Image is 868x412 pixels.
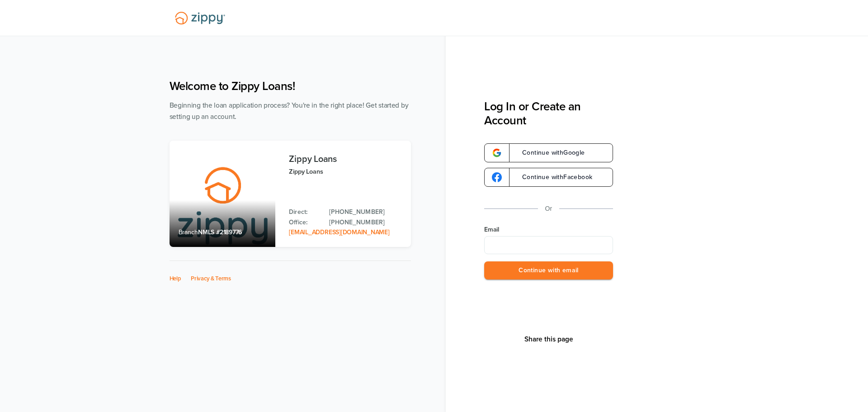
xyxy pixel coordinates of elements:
p: Or [545,203,552,214]
img: google-logo [492,172,502,182]
img: google-logo [492,148,502,158]
button: Share This Page [522,335,576,344]
span: Continue with Facebook [513,174,592,180]
p: Direct: [289,207,320,217]
button: Continue with email [484,261,613,280]
a: Office Phone: 512-975-2947 [329,218,401,227]
a: Direct Phone: 512-975-2947 [329,207,401,217]
a: google-logoContinue withGoogle [484,143,613,162]
a: Help [170,275,181,282]
input: Email Address [484,236,613,254]
label: Email [484,225,613,234]
a: google-logoContinue withFacebook [484,168,613,187]
p: Zippy Loans [289,166,401,177]
h3: Log In or Create an Account [484,99,613,128]
a: Privacy & Terms [191,275,231,282]
h1: Welcome to Zippy Loans! [170,79,411,93]
img: Lender Logo [170,8,231,28]
span: Beginning the loan application process? You're in the right place! Get started by setting up an a... [170,101,409,121]
span: NMLS #2189776 [198,228,242,236]
h3: Zippy Loans [289,154,401,164]
span: Continue with Google [513,150,585,156]
a: Email Address: zippyguide@zippymh.com [289,228,389,236]
p: Office: [289,218,320,227]
span: Branch [179,228,198,236]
